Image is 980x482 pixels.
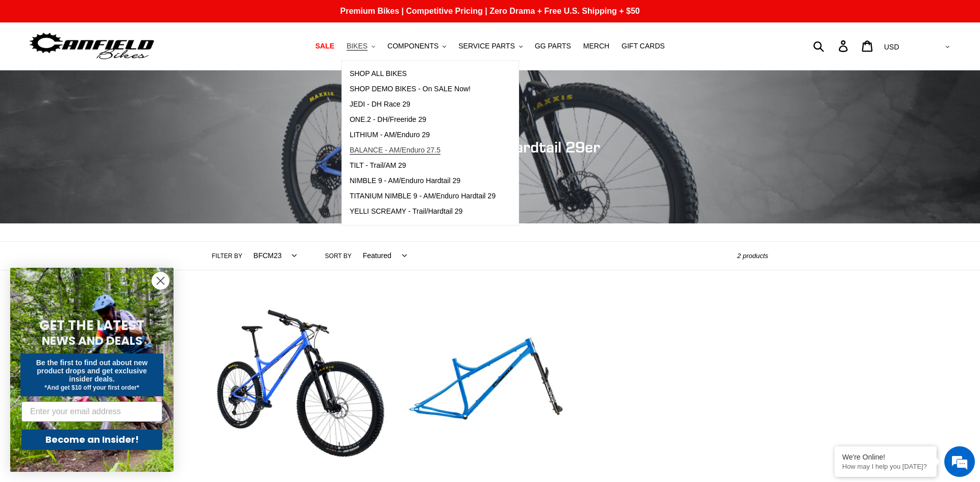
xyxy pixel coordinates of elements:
button: SERVICE PARTS [453,39,527,53]
span: SHOP ALL BIKES [350,69,407,78]
span: GG PARTS [535,42,571,50]
div: We're Online! [842,453,929,461]
a: LITHIUM - AM/Enduro 29 [342,128,503,143]
span: Be the first to find out about new product drops and get exclusive insider deals. [36,359,148,383]
input: Enter your email address [21,401,162,422]
a: JEDI - DH Race 29 [342,97,503,112]
span: SHOP DEMO BIKES - On SALE Now! [350,85,471,93]
a: BALANCE - AM/Enduro 27.5 [342,143,503,158]
span: ONE.2 - DH/Freeride 29 [350,115,426,124]
input: Search [819,35,845,57]
span: GET THE LATEST [39,316,144,335]
span: 2 products [737,252,768,260]
span: SERVICE PARTS [458,42,514,50]
p: How may I help you today? [842,463,929,470]
span: NEWS AND DEALS [42,333,142,349]
a: NIMBLE 9 - AM/Enduro Hardtail 29 [342,173,503,189]
a: TILT - Trail/AM 29 [342,158,503,173]
a: GIFT CARDS [617,39,670,53]
span: MERCH [583,42,609,50]
a: YELLI SCREAMY - Trail/Hardtail 29 [342,204,503,219]
span: YELLI SCREAMY - Trail/Hardtail 29 [350,207,463,216]
span: GIFT CARDS [622,42,665,50]
a: TITANIUM NIMBLE 9 - AM/Enduro Hardtail 29 [342,189,503,204]
span: NIMBLE 9 - AM/Enduro Hardtail 29 [350,176,460,185]
span: COMPONENTS [387,42,438,50]
span: LITHIUM - AM/Enduro 29 [350,131,430,139]
a: MERCH [578,39,615,53]
a: GG PARTS [530,39,576,53]
a: SALE [310,39,339,53]
a: SHOP ALL BIKES [342,66,503,82]
span: *And get $10 off your first order* [44,384,139,391]
span: BIKES [347,42,367,50]
span: TITANIUM NIMBLE 9 - AM/Enduro Hardtail 29 [350,192,496,200]
button: Close dialog [152,272,169,290]
button: COMPONENTS [382,39,451,53]
a: ONE.2 - DH/Freeride 29 [342,112,503,128]
button: BIKES [341,39,380,53]
span: TILT - Trail/AM 29 [350,161,406,170]
label: Filter by [212,251,242,261]
a: SHOP DEMO BIKES - On SALE Now! [342,82,503,97]
label: Sort by [325,251,352,261]
span: SALE [315,42,334,50]
span: BALANCE - AM/Enduro 27.5 [350,146,440,155]
span: JEDI - DH Race 29 [350,100,410,109]
button: Become an Insider! [21,429,162,450]
img: Canfield Bikes [28,30,156,62]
